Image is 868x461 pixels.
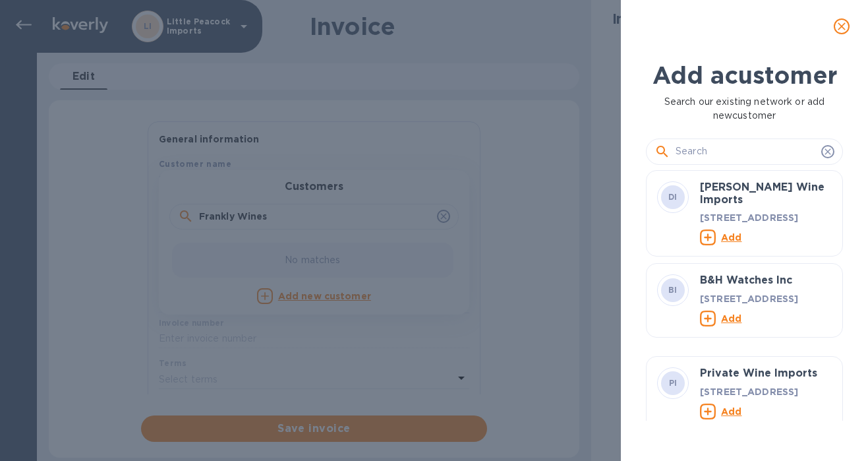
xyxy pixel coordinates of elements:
input: Search [676,142,816,162]
b: Add a customer [652,61,837,90]
u: Add [721,232,741,243]
u: Add [721,406,741,416]
b: DI [668,192,678,202]
p: [STREET_ADDRESS] [700,384,832,398]
p: Search our existing network or add new customer [646,95,843,123]
h3: [PERSON_NAME] Wine Imports [700,181,832,206]
p: [STREET_ADDRESS] [700,211,832,224]
div: grid [646,170,854,421]
h3: B&H Watches Inc [700,274,832,287]
h3: Private Wine Imports [700,367,832,380]
u: Add [721,313,741,323]
button: close [826,11,857,42]
p: [STREET_ADDRESS] [700,292,832,305]
b: BI [668,285,678,295]
b: PI [669,378,678,388]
